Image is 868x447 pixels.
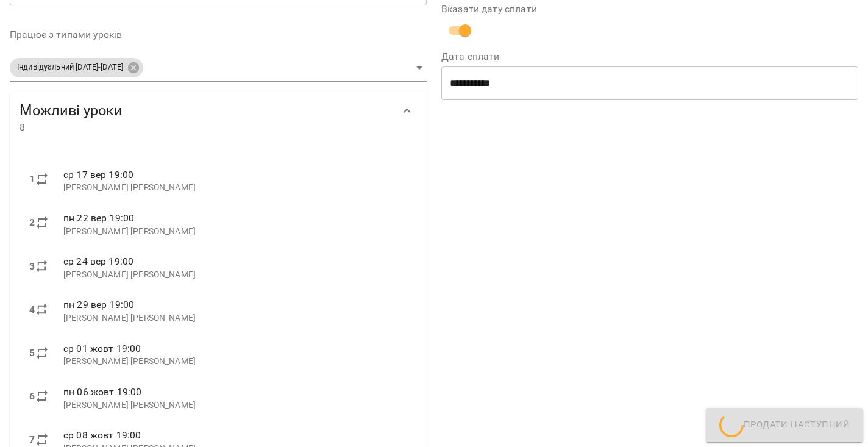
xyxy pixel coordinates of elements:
span: 8 [20,120,393,135]
label: 3 [29,259,35,274]
div: Індивідуальний [DATE]-[DATE] [10,58,143,77]
button: Show more [393,96,422,126]
span: ср 01 жовт 19:00 [63,343,141,354]
label: Вказати дату сплати [441,4,858,14]
label: Дата сплати [441,52,858,62]
p: [PERSON_NAME] [PERSON_NAME] [63,182,407,194]
span: пн 22 вер 19:00 [63,212,134,224]
span: ср 17 вер 19:00 [63,169,133,181]
p: [PERSON_NAME] [PERSON_NAME] [63,312,407,324]
span: Індивідуальний [DATE]-[DATE] [10,62,130,73]
p: [PERSON_NAME] [PERSON_NAME] [63,399,407,412]
span: пн 29 вер 19:00 [63,299,134,310]
span: ср 24 вер 19:00 [63,256,133,267]
p: [PERSON_NAME] [PERSON_NAME] [63,269,407,281]
label: 2 [29,215,35,230]
label: 1 [29,172,35,187]
p: [PERSON_NAME] [PERSON_NAME] [63,226,407,238]
label: 7 [29,432,35,447]
label: 6 [29,389,35,404]
div: Індивідуальний [DATE]-[DATE] [10,54,427,82]
p: [PERSON_NAME] [PERSON_NAME] [63,356,407,368]
span: ср 08 жовт 19:00 [63,429,141,441]
label: 5 [29,346,35,360]
span: Можливі уроки [20,101,393,120]
label: Працює з типами уроків [10,30,427,40]
label: 4 [29,302,35,317]
span: пн 06 жовт 19:00 [63,386,141,398]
